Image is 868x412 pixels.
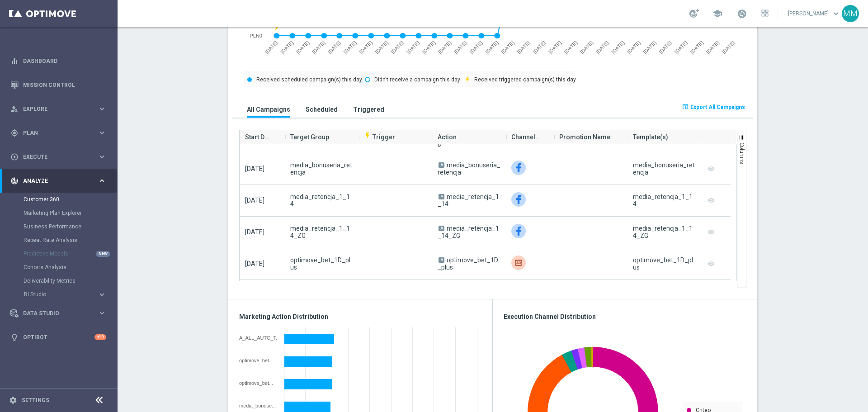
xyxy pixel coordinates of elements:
i: keyboard_arrow_right [98,309,106,317]
button: Scheduled [303,101,340,118]
span: [DATE] [245,165,264,172]
text: [DATE] [658,40,673,55]
text: [DATE] [516,40,531,55]
span: Plan [23,130,98,136]
div: media_retencja_1_14_ZG [633,225,696,239]
i: play_circle_outline [10,153,19,161]
span: [DATE] [245,228,264,236]
text: [DATE] [295,40,310,55]
text: [DATE] [642,40,657,55]
div: Predictive Models [24,247,117,260]
a: Cohorts Analysis [24,264,94,271]
text: [DATE] [611,40,626,55]
img: Facebook Custom Audience [511,192,526,207]
span: optimove_bet_1D_plus [290,256,353,271]
span: school [712,9,722,19]
text: [DATE] [547,40,562,55]
span: A [439,257,444,263]
i: lightbulb [10,333,19,341]
span: BI Studio [24,292,89,297]
div: Facebook Custom Audience [511,161,526,175]
h3: Scheduled [306,105,338,114]
span: Action [438,128,457,146]
i: gps_fixed [10,129,19,137]
div: media_bonuseria_retencja [633,161,696,176]
a: Settings [22,398,49,403]
span: Template(s) [633,128,668,146]
h3: Triggered [353,105,384,114]
span: Channel(s) [511,128,541,146]
div: MM [842,5,859,22]
span: Start Date [245,128,272,146]
i: keyboard_arrow_right [98,290,106,299]
text: [DATE] [674,40,689,55]
span: keyboard_arrow_down [831,9,841,19]
div: A_ALL_AUTO_TRACKER_ActiveGroup-WelcomeInActive [239,335,278,341]
span: Execute [23,154,98,160]
div: +10 [94,334,106,340]
button: Data Studio keyboard_arrow_right [10,310,107,317]
button: track_changes Analyze keyboard_arrow_right [10,177,107,185]
text: [DATE] [421,40,436,55]
button: gps_fixed Plan keyboard_arrow_right [10,129,107,137]
span: Columns [739,142,745,164]
a: Customer 360 [24,196,94,203]
div: NEW [96,251,110,257]
text: [DATE] [563,40,578,55]
div: Explore [10,105,98,113]
button: person_search Explore keyboard_arrow_right [10,105,107,113]
text: [DATE] [532,40,547,55]
span: A [439,226,444,231]
span: [DATE] [245,197,264,204]
span: optimove_bet_1D_plus [438,256,498,271]
div: lightbulb Optibot +10 [10,334,107,341]
button: Mission Control [10,81,107,89]
text: [DATE] [485,40,500,55]
text: [DATE] [626,40,641,55]
text: [DATE] [500,40,515,55]
text: [DATE] [264,40,278,55]
div: Deliverability Metrics [24,274,117,288]
a: Dashboard [23,49,106,73]
button: All Campaigns [245,101,292,118]
div: Optibot [10,325,106,349]
span: Target Group [290,128,329,146]
div: optimove_bet_14D_and_reg_30D [239,358,278,363]
div: Repeat Rate Analysis [24,233,117,247]
text: [DATE] [390,40,405,55]
a: Optibot [23,325,94,349]
h3: Marketing Action Distribution [239,313,481,321]
text: PLN0 [250,33,262,38]
button: Triggered [351,101,387,118]
div: Marketing Plan Explorer [24,206,117,220]
div: optimove_bet_1D_plus [633,256,696,271]
i: equalizer [10,57,19,65]
text: [DATE] [469,40,484,55]
div: optimove_bet_1D_plus [239,380,278,386]
div: media_retencja_1_14 [633,193,696,208]
div: BI Studio [24,292,98,297]
a: Mission Control [23,73,106,97]
h3: Execution Channel Distribution [504,313,746,321]
button: equalizer Dashboard [10,57,107,65]
i: person_search [10,105,19,113]
span: A [439,194,444,199]
div: Plan [10,129,98,137]
div: media_bonuseria_retencja [239,403,278,408]
i: open_in_browser [682,103,689,110]
i: track_changes [10,177,19,185]
text: [DATE] [311,40,326,55]
div: Mission Control [10,73,106,97]
i: keyboard_arrow_right [98,104,106,113]
text: Received scheduled campaign(s) this day [256,76,362,83]
button: play_circle_outline Execute keyboard_arrow_right [10,153,107,161]
i: keyboard_arrow_right [98,152,106,161]
span: Trigger [364,133,395,141]
span: media_retencja_1_14 [290,193,353,208]
img: Facebook Custom Audience [511,224,526,238]
text: [DATE] [595,40,610,55]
